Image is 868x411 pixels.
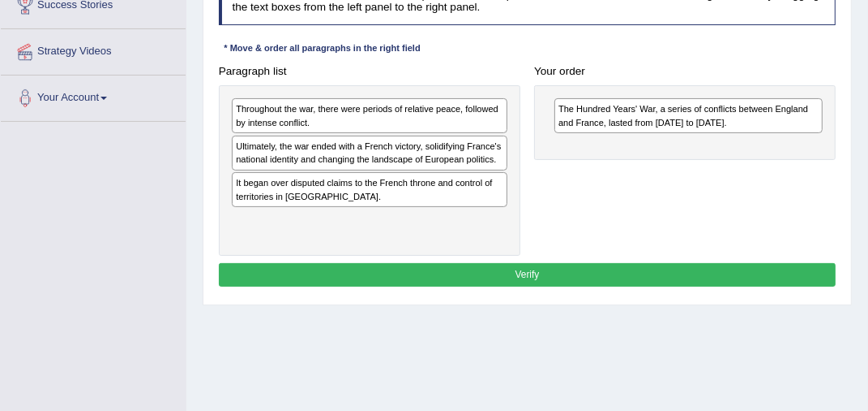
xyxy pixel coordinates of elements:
[534,66,836,78] h4: Your order
[554,98,823,133] div: The Hundred Years' War, a series of conflicts between England and France, lasted from [DATE] to [...
[219,42,426,56] div: * Move & order all paragraphs in the right field
[219,263,836,287] button: Verify
[232,136,507,171] div: Ultimately, the war ended with a French victory, solidifying France's national identity and chang...
[232,172,507,207] div: It began over disputed claims to the French throne and control of territories in [GEOGRAPHIC_DATA].
[219,66,520,78] h4: Paragraph list
[1,29,186,70] a: Strategy Videos
[1,76,186,116] a: Your Account
[232,98,507,133] div: Throughout the war, there were periods of relative peace, followed by intense conflict.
